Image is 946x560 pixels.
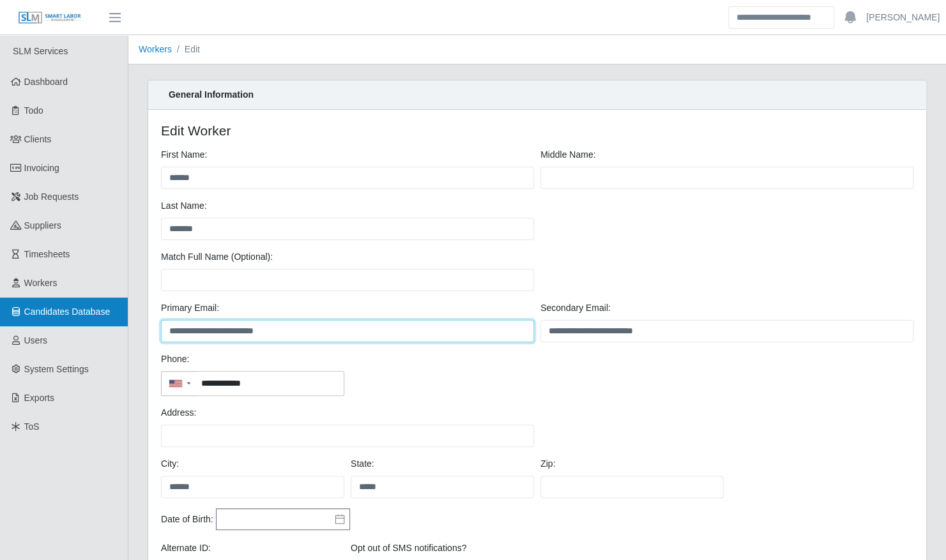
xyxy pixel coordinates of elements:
[24,105,43,116] span: Todo
[161,457,179,471] label: City:
[24,220,61,231] span: Suppliers
[185,381,192,386] span: ▼
[24,306,111,317] span: Candidates Database
[540,148,595,162] label: Middle Name:
[24,134,52,144] span: Clients
[161,352,189,366] label: Phone:
[161,541,211,555] label: Alternate ID:
[24,335,48,345] span: Users
[161,250,273,264] label: Match Full Name (Optional):
[162,372,197,395] div: Country Code Selector
[161,301,219,315] label: Primary Email:
[351,457,374,471] label: State:
[24,278,57,288] span: Workers
[24,364,89,374] span: System Settings
[24,192,79,202] span: Job Requests
[161,148,207,162] label: First Name:
[169,89,254,100] strong: General Information
[18,11,82,25] img: SLM Logo
[139,44,172,54] a: Workers
[24,249,70,259] span: Timesheets
[540,457,555,471] label: Zip:
[24,421,40,432] span: ToS
[24,77,68,87] span: Dashboard
[13,46,68,56] span: SLM Services
[866,11,940,24] a: [PERSON_NAME]
[351,541,466,555] label: Opt out of SMS notifications?
[728,6,834,29] input: Search
[161,199,207,213] label: Last Name:
[161,513,213,526] label: Date of Birth:
[172,43,200,56] li: Edit
[24,393,54,403] span: Exports
[161,123,463,139] h4: Edit Worker
[540,301,611,315] label: Secondary Email:
[24,163,59,173] span: Invoicing
[161,406,196,420] label: Address:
